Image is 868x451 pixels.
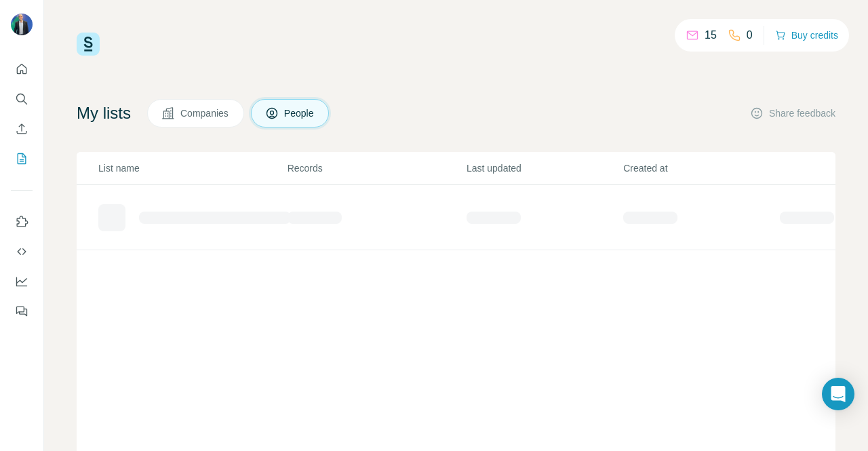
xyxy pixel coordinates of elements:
[77,102,131,124] h4: My lists
[11,87,33,111] button: Search
[11,14,33,35] img: Avatar
[284,106,315,120] span: People
[623,161,778,175] p: Created at
[288,161,465,175] p: Records
[11,210,33,234] button: Use Surfe on LinkedIn
[11,117,33,141] button: Enrich CSV
[77,33,100,56] img: Surfe Logo
[747,27,753,43] p: 0
[11,57,33,81] button: Quick start
[705,27,717,43] p: 15
[775,26,838,45] button: Buy credits
[11,239,33,264] button: Use Surfe API
[11,299,33,323] button: Feedback
[750,106,835,120] button: Share feedback
[11,269,33,294] button: Dashboard
[822,378,854,410] div: Open Intercom Messenger
[11,146,33,171] button: My lists
[467,161,622,175] p: Last updated
[180,106,230,120] span: Companies
[98,161,286,175] p: List name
